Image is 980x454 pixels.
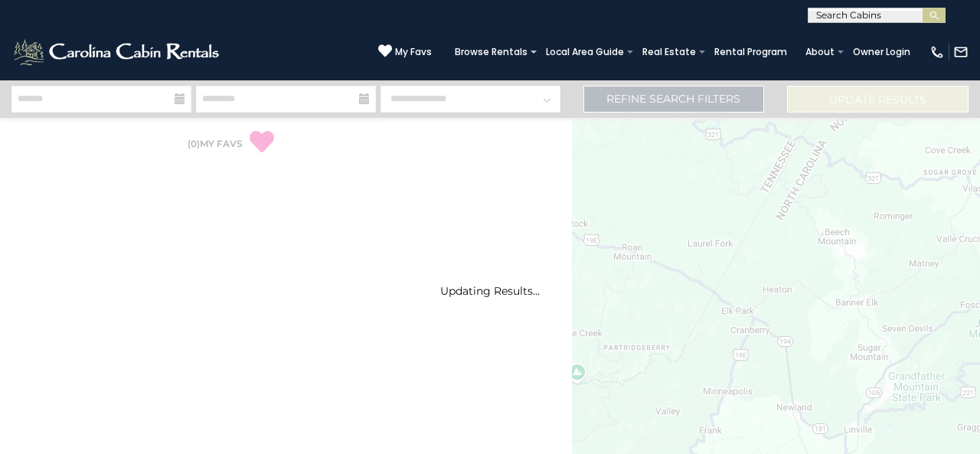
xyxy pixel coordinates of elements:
a: Rental Program [707,41,795,63]
a: My Favs [378,44,432,60]
a: Real Estate [635,41,704,63]
img: White-1-2.png [11,37,224,67]
a: Local Area Guide [538,41,632,63]
img: phone-regular-white.png [929,44,945,60]
span: My Favs [395,45,432,59]
a: Owner Login [845,41,918,63]
img: mail-regular-white.png [953,44,969,60]
a: About [798,41,842,63]
a: Browse Rentals [447,41,535,63]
